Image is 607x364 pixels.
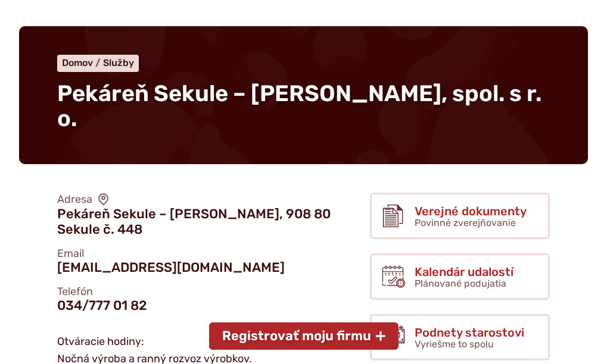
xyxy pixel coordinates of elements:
[62,57,93,68] span: Domov
[57,285,147,299] span: Telefón
[57,259,285,275] a: [EMAIL_ADDRESS][DOMAIN_NAME]
[222,328,371,344] span: Registrovať moju firmu
[209,322,399,350] button: Registrovať moju firmu
[103,57,134,68] a: Služby
[62,57,103,68] a: Domov
[415,205,527,218] span: Verejné dokumenty
[57,247,285,261] span: Email
[415,278,506,289] span: Plánované podujatia
[370,253,550,300] a: Kalendár udalostí Plánované podujatia
[370,193,550,239] a: Verejné dokumenty Povinné zverejňovanie
[415,338,494,350] span: Vyriešme to spolu
[415,326,524,339] span: Podnety starostovi
[57,206,370,238] figcaption: Pekáreň Sekule – [PERSON_NAME], 908 80 Sekule č. 448
[57,80,541,132] span: Pekáreň Sekule – [PERSON_NAME], spol. s r. o.
[415,265,513,278] span: Kalendár udalostí
[370,314,550,360] a: Podnety starostovi Vyriešme to spolu
[415,217,516,228] span: Povinné zverejňovanie
[57,297,147,313] a: 034/777 01 82
[57,193,370,206] span: Adresa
